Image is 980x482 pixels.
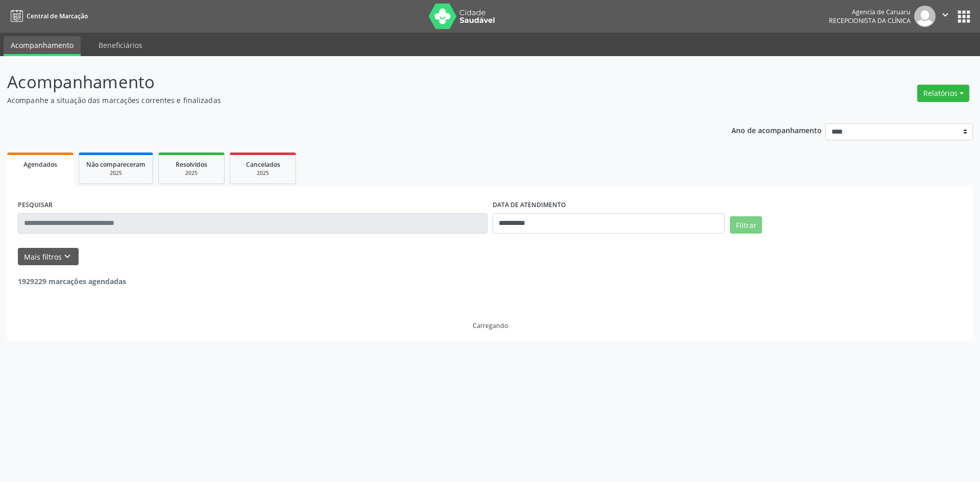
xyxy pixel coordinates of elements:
[166,169,217,177] div: 2025
[936,6,955,27] button: 
[4,36,81,56] a: Acompanhamento
[493,197,566,213] label: DATA DE ATENDIMENTO
[23,160,57,169] span: Agendados
[955,8,973,26] button: apps
[237,169,288,177] div: 2025
[914,6,936,27] img: img
[940,9,951,20] i: 
[86,169,145,177] div: 2025
[18,276,126,286] strong: 1929229 marcações agendadas
[91,36,150,54] a: Beneficiários
[730,216,762,234] button: Filtrar
[7,95,683,106] p: Acompanhe a situação das marcações correntes e finalizadas
[7,8,88,24] a: Central de Marcação
[62,251,73,262] i: keyboard_arrow_down
[829,8,911,16] div: Agencia de Caruaru
[473,321,508,330] div: Carregando
[18,248,79,266] button: Mais filtroskeyboard_arrow_down
[829,16,911,25] span: Recepcionista da clínica
[176,160,207,169] span: Resolvidos
[917,85,969,102] button: Relatórios
[27,12,88,20] span: Central de Marcação
[246,160,280,169] span: Cancelados
[7,69,683,95] p: Acompanhamento
[18,197,53,213] label: PESQUISAR
[731,123,822,136] p: Ano de acompanhamento
[86,160,145,169] span: Não compareceram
